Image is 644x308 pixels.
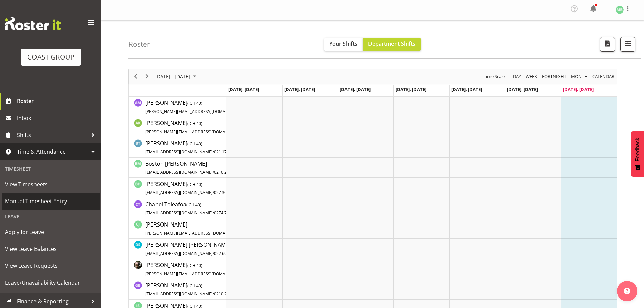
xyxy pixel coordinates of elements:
span: / [213,210,214,216]
span: 0210 261 1155 [214,291,242,297]
a: [PERSON_NAME](CH 40)[EMAIL_ADDRESS][DOMAIN_NAME]/027 309 9306 [145,180,240,196]
span: [PERSON_NAME] [145,282,242,297]
td: Dayle Eathorne resource [129,259,226,279]
img: Rosterit website logo [5,17,61,30]
img: help-xxl-2.png [624,288,630,294]
button: Department Shifts [363,38,421,51]
div: Next [141,69,153,84]
span: Apply for Leave [5,227,96,237]
a: Boston [PERSON_NAME][EMAIL_ADDRESS][DOMAIN_NAME]/0210 289 5915 [145,160,242,176]
span: [PERSON_NAME] [145,221,271,236]
a: View Leave Balances [2,240,100,257]
button: Your Shifts [324,38,363,51]
span: / [213,169,214,175]
button: Previous [131,72,140,81]
span: Shifts [17,130,88,140]
button: September 01 - 07, 2025 [154,72,199,81]
span: Your Shifts [329,40,357,47]
button: Time Scale [483,72,506,81]
span: [PERSON_NAME] [145,261,269,277]
span: / [213,149,214,155]
span: Month [570,72,588,81]
a: [PERSON_NAME](CH 40)[PERSON_NAME][EMAIL_ADDRESS][DOMAIN_NAME] [145,119,269,135]
img: mike-bullock1158.jpg [616,6,624,14]
a: View Timesheets [2,176,100,193]
span: Feedback [635,138,641,161]
span: [DATE], [DATE] [284,86,315,92]
span: Chanel Toleafoa [145,200,240,216]
span: [EMAIL_ADDRESS][DOMAIN_NAME] [145,169,213,175]
span: [PERSON_NAME] [145,140,240,155]
span: Boston [PERSON_NAME] [145,160,242,175]
span: 027 309 9306 [214,190,240,195]
button: Filter Shifts [620,37,635,52]
span: 021 174 3407 [214,149,240,155]
button: Download a PDF of the roster according to the set date range. [600,37,615,52]
span: / [213,251,214,256]
button: Timeline Month [570,72,589,81]
span: [DATE] - [DATE] [154,72,191,81]
a: [PERSON_NAME](CH 40)[EMAIL_ADDRESS][DOMAIN_NAME]/021 174 3407 [145,139,240,156]
a: [PERSON_NAME](CH 40)[EMAIL_ADDRESS][DOMAIN_NAME]/0210 261 1155 [145,281,242,298]
span: 022 695 2670 [214,251,240,256]
td: Gene Burton resource [129,279,226,300]
td: Chanel Toleafoa resource [129,198,226,218]
span: Inbox [17,113,98,123]
span: Finance & Reporting [17,296,88,306]
span: [EMAIL_ADDRESS][DOMAIN_NAME] [145,251,213,256]
span: ( CH 40) [187,141,202,147]
span: Department Shifts [368,40,415,47]
a: [PERSON_NAME][PERSON_NAME][EMAIL_ADDRESS][DOMAIN_NAME] [145,220,271,237]
span: [PERSON_NAME] [145,180,240,196]
span: ( CH 40) [187,263,202,268]
td: Darren Shiu Lun Lau resource [129,239,226,259]
span: [EMAIL_ADDRESS][DOMAIN_NAME] [145,149,213,155]
div: COAST GROUP [27,52,74,62]
a: [PERSON_NAME] [PERSON_NAME][EMAIL_ADDRESS][DOMAIN_NAME]/022 695 2670 [145,241,246,257]
td: Benjamin Thomas Geden resource [129,137,226,158]
td: Boston Morgan-Horan resource [129,158,226,178]
button: Timeline Day [512,72,522,81]
span: [EMAIL_ADDRESS][DOMAIN_NAME] [145,210,213,216]
span: [DATE], [DATE] [396,86,426,92]
span: ( CH 40) [187,283,202,289]
a: Leave/Unavailability Calendar [2,274,100,291]
span: [PERSON_NAME][EMAIL_ADDRESS][DOMAIN_NAME] [145,230,244,236]
span: [DATE], [DATE] [507,86,538,92]
span: ( CH 40) [187,100,202,106]
div: Timesheet [2,162,100,176]
span: [PERSON_NAME][EMAIL_ADDRESS][DOMAIN_NAME] [145,129,244,135]
td: Andrew McFadzean resource [129,97,226,117]
span: 0274 748 935 [214,210,240,216]
span: Time & Attendance [17,147,88,157]
span: View Leave Balances [5,244,96,254]
a: Apply for Leave [2,223,100,240]
span: [EMAIL_ADDRESS][DOMAIN_NAME] [145,190,213,195]
span: Week [525,72,538,81]
span: [PERSON_NAME] [145,119,269,135]
span: View Timesheets [5,179,96,189]
span: [PERSON_NAME] [PERSON_NAME] [145,241,246,257]
a: Manual Timesheet Entry [2,193,100,210]
button: Next [143,72,152,81]
td: Craig Jenkins resource [129,218,226,239]
span: ( CH 40) [187,121,202,126]
button: Feedback - Show survey [631,131,644,177]
span: ( CH 40) [187,182,202,187]
span: / [213,291,214,297]
span: [EMAIL_ADDRESS][DOMAIN_NAME] [145,291,213,297]
span: / [213,190,214,195]
a: [PERSON_NAME](CH 40)[PERSON_NAME][EMAIL_ADDRESS][DOMAIN_NAME] [145,99,271,115]
span: [DATE], [DATE] [451,86,482,92]
td: Bryan Humprhries resource [129,178,226,198]
span: 0210 289 5915 [214,169,242,175]
div: Previous [130,69,141,84]
button: Fortnight [541,72,568,81]
a: View Leave Requests [2,257,100,274]
span: [PERSON_NAME] [145,99,271,115]
td: Angela Kerrigan resource [129,117,226,137]
span: calendar [592,72,615,81]
span: Fortnight [541,72,567,81]
button: Timeline Week [525,72,539,81]
span: Leave/Unavailability Calendar [5,278,96,288]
